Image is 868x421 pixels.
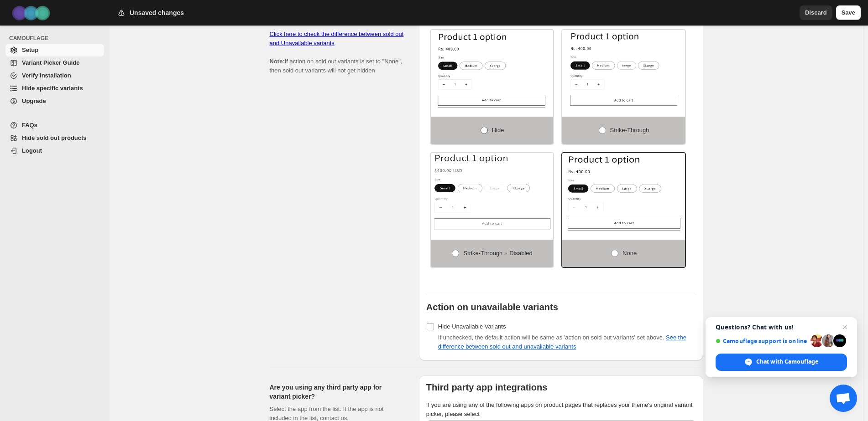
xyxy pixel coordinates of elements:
[756,358,818,366] span: Chat with Camouflage
[5,56,104,69] a: Variant Picker Guide
[830,385,857,412] a: Open chat
[492,127,504,133] span: Hide
[270,383,404,401] h2: Are you using any third party app for variant picker?
[426,401,693,417] span: If you are using any of the following apps on product pages that replaces your theme's original v...
[610,127,649,133] span: Strike-through
[431,153,554,231] img: Strike-through + Disabled
[716,338,807,344] span: Camouflage support is online
[800,5,832,20] button: Discard
[270,31,404,74] span: If action on sold out variants is set to "None", then sold out variants will not get hidden
[836,5,861,20] button: Save
[5,44,104,56] a: Setup
[438,334,686,350] span: If unchecked, the default action will be same as 'action on sold out variants' set above.
[842,8,855,17] span: Save
[5,82,104,95] a: Hide specific variants
[22,85,83,92] span: Hide specific variants
[9,35,105,42] span: CAMOUFLAGE
[5,144,104,157] a: Logout
[5,119,104,132] a: FAQs
[5,132,104,144] a: Hide sold out products
[22,122,37,128] span: FAQs
[431,30,554,108] img: Hide
[716,323,847,331] span: Questions? Chat with us!
[426,382,548,392] b: Third party app integrations
[5,69,104,82] a: Verify Installation
[22,98,46,104] span: Upgrade
[562,30,685,108] img: Strike-through
[805,8,827,17] span: Discard
[130,8,184,17] h2: Unsaved changes
[270,58,285,65] b: Note:
[438,323,506,330] span: Hide Unavailable Variants
[22,147,42,154] span: Logout
[426,302,558,312] b: Action on unavailable variants
[22,59,79,66] span: Variant Picker Guide
[5,95,104,108] a: Upgrade
[270,31,404,46] a: Click here to check the difference between sold out and Unavailable variants
[622,250,637,257] span: None
[22,46,38,53] span: Setup
[716,354,847,371] span: Chat with Camouflage
[562,153,685,231] img: None
[22,72,71,79] span: Verify Installation
[22,134,87,141] span: Hide sold out products
[463,250,532,257] span: Strike-through + Disabled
